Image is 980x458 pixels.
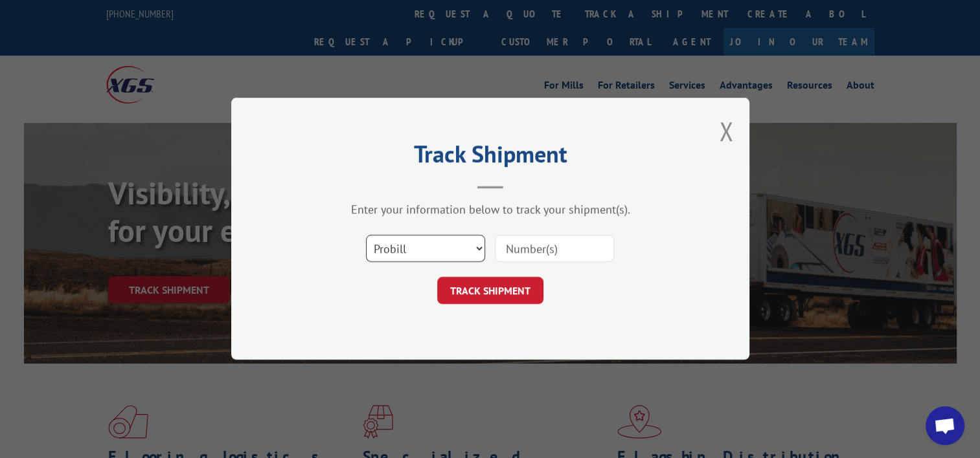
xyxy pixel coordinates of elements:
button: TRACK SHIPMENT [437,278,543,305]
input: Number(s) [495,235,614,263]
button: Close modal [719,114,733,148]
div: Enter your information below to track your shipment(s). [296,202,685,217]
h2: Track Shipment [296,145,685,169]
a: Open chat [926,406,964,445]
